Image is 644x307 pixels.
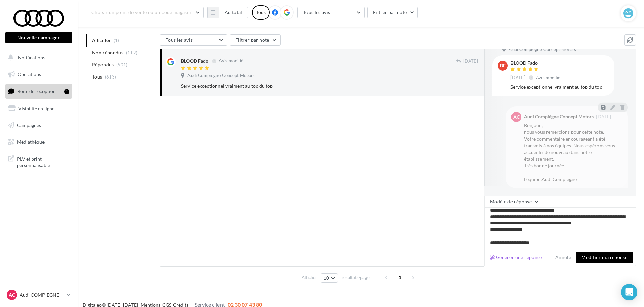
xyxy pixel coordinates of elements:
[342,274,370,281] span: résultats/page
[20,291,64,298] p: Audi COMPIEGNE
[576,252,633,263] button: Modifier ma réponse
[5,288,72,301] a: AC Audi COMPIEGNE
[513,114,520,120] span: AC
[166,37,193,43] span: Tous les avis
[92,73,102,80] span: Tous
[367,7,418,18] button: Filtrer par note
[207,7,248,18] button: Au total
[297,7,365,18] button: Tous les avis
[4,135,74,149] a: Médiathèque
[64,89,69,94] div: 1
[17,88,56,94] span: Boîte de réception
[463,58,478,64] span: [DATE]
[219,58,243,64] span: Avis modifié
[9,291,15,298] span: AC
[524,122,622,183] div: Bonjour , nous vous remercions pour cette note. Votre commentaire encourageant a été transmis à n...
[596,115,611,119] span: [DATE]
[126,50,138,55] span: (112)
[18,71,41,77] span: Opérations
[4,67,74,82] a: Opérations
[303,9,330,15] span: Tous les avis
[510,75,525,81] span: [DATE]
[4,101,74,116] a: Visibilité en ligne
[252,5,270,20] div: Tous
[105,74,116,80] span: (613)
[4,84,74,98] a: Boîte de réception1
[17,139,45,145] span: Médiathèque
[92,61,114,68] span: Répondus
[510,61,562,65] div: BLOOD Fado
[487,253,545,262] button: Générer une réponse
[91,9,191,15] span: Choisir un point de vente ou un code magasin
[160,34,227,46] button: Tous les avis
[116,62,128,67] span: (501)
[17,122,41,128] span: Campagnes
[219,7,248,18] button: Au total
[500,62,506,69] span: BF
[5,32,72,43] button: Nouvelle campagne
[621,284,637,300] div: Open Intercom Messenger
[509,47,576,53] span: Audi Compiègne Concept Motors
[4,118,74,132] a: Campagnes
[230,34,281,46] button: Filtrer par note
[536,75,561,80] span: Avis modifié
[524,114,594,119] div: Audi Compiègne Concept Motors
[302,274,317,281] span: Afficher
[18,55,45,60] span: Notifications
[86,7,204,18] button: Choisir un point de vente ou un code magasin
[321,273,338,283] button: 10
[324,275,329,281] span: 10
[181,58,208,64] div: BLOOD Fado
[4,152,74,172] a: PLV et print personnalisable
[187,73,255,79] span: Audi Compiègne Concept Motors
[4,51,71,65] button: Notifications
[181,83,434,89] div: Service exceptionnel vraiment au top du top
[18,105,54,111] span: Visibilité en ligne
[484,196,543,207] button: Modèle de réponse
[92,49,123,56] span: Non répondus
[394,272,405,283] span: 1
[553,253,576,262] button: Annuler
[510,84,609,90] div: Service exceptionnel vraiment au top du top
[17,154,69,169] span: PLV et print personnalisable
